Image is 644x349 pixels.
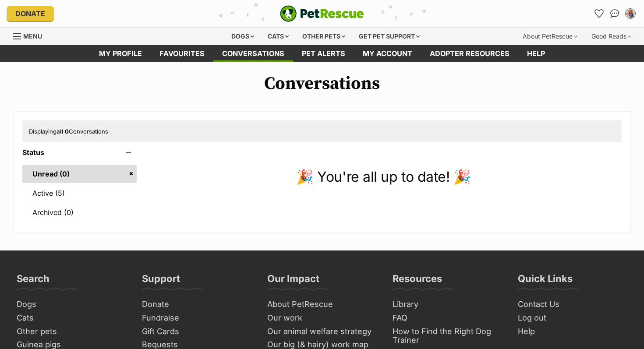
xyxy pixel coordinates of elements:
[13,298,130,311] a: Dogs
[138,325,255,338] a: Gift Cards
[264,311,380,325] a: Our work
[23,32,42,40] span: Menu
[225,28,260,45] div: Dogs
[354,45,421,62] a: My account
[518,45,554,62] a: Help
[608,7,622,21] a: Conversations
[389,325,506,347] a: How to Find the Right Dog Trainer
[22,148,137,156] header: Status
[22,165,137,183] a: Unread (0)
[264,298,380,311] a: About PetRescue
[514,311,631,325] a: Log out
[421,45,518,62] a: Adopter resources
[213,45,293,62] a: conversations
[514,325,631,338] a: Help
[262,28,295,45] div: Cats
[626,9,635,18] img: Steph profile pic
[592,7,637,21] ul: Account quick links
[280,5,364,22] a: PetRescue
[142,272,180,290] h3: Support
[353,28,426,45] div: Get pet support
[7,6,54,21] a: Donate
[585,28,637,45] div: Good Reads
[13,311,130,325] a: Cats
[280,5,364,22] img: logo-e224e6f780fb5917bec1dbf3a21bbac754714ae5b6737aabdf751b685950b380.svg
[90,45,151,62] a: My profile
[514,298,631,311] a: Contact Us
[623,7,637,21] button: My account
[138,298,255,311] a: Donate
[138,311,255,325] a: Fundraise
[29,128,108,135] span: Displaying Conversations
[389,311,506,325] a: FAQ
[145,166,622,187] p: 🎉 You're all up to date! 🎉
[13,28,48,43] a: Menu
[293,45,354,62] a: Pet alerts
[592,7,606,21] a: Favourites
[518,272,573,290] h3: Quick Links
[22,184,137,202] a: Active (5)
[13,325,130,338] a: Other pets
[22,203,137,222] a: Archived (0)
[610,9,619,18] img: chat-41dd97257d64d25036548639549fe6c8038ab92f7586957e7f3b1b290dea8141.svg
[296,28,351,45] div: Other pets
[389,298,506,311] a: Library
[267,272,319,290] h3: Our Impact
[151,45,213,62] a: Favourites
[17,272,50,290] h3: Search
[264,325,380,338] a: Our animal welfare strategy
[393,272,442,290] h3: Resources
[517,28,584,45] div: About PetRescue
[57,128,69,135] strong: all 0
